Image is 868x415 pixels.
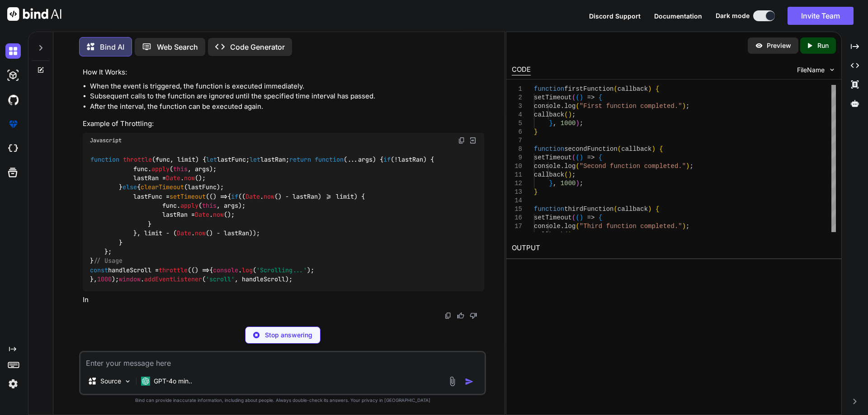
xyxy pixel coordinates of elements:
div: 6 [512,128,522,136]
span: apply [180,201,198,210]
span: 1000 [97,275,112,284]
img: darkChat [5,43,21,59]
span: ) [576,120,579,127]
span: ( [572,94,576,101]
div: 15 [512,205,522,214]
span: Documentation [654,12,702,20]
span: "Second function completed." [579,163,685,170]
span: 1000 [560,180,576,187]
span: "Third function completed." [579,223,682,230]
span: 'Scrolling...' [256,266,307,274]
span: => [587,214,594,221]
span: now [184,174,195,182]
span: ) [682,103,685,110]
span: ( [576,223,579,230]
span: ( [564,231,568,238]
img: Bind AI [7,7,61,21]
span: 'scroll' [206,275,235,284]
span: ( [576,94,579,101]
span: } [549,120,552,127]
span: Date [195,211,209,219]
span: ; [579,180,583,187]
span: log [564,103,576,110]
span: ) [579,214,583,221]
span: } [534,188,538,196]
code: ( ) { lastFunc; lastRan; ( ) { (!lastRan) { func. ( , args); lastRan = . (); } { (lastFunc); last... [90,155,434,284]
span: window [119,275,141,284]
span: . [560,223,564,230]
span: Dark mode [716,11,750,20]
button: Documentation [654,11,702,21]
span: FileName [797,65,825,75]
div: 5 [512,119,522,128]
span: console [534,103,561,110]
div: 2 [512,93,522,102]
span: this [202,201,217,210]
span: { [656,205,659,213]
p: Stop answering [265,331,312,340]
div: 7 [512,136,522,145]
span: secondFunction [564,145,618,153]
span: firstFunction [564,85,613,93]
p: Run [817,41,829,50]
span: } [534,128,538,135]
img: Pick Models [124,378,132,385]
span: function [534,145,564,153]
span: callback [621,145,651,153]
span: ) [576,180,579,187]
div: 8 [512,145,522,154]
span: ) [651,145,655,153]
div: 13 [512,188,522,196]
p: Web Search [157,42,198,52]
span: callback [534,171,564,178]
li: After the interval, the function can be executed again. [90,102,484,112]
span: Date [177,229,191,238]
span: ( [576,214,579,221]
div: 17 [512,222,522,231]
h4: Example of Throttling: [83,119,484,129]
span: ) [568,171,571,178]
span: ; [572,171,576,178]
span: ) [579,94,583,101]
span: ) [568,111,571,118]
div: 12 [512,179,522,188]
div: CODE [512,65,531,75]
span: ; [686,223,689,230]
span: func, limit [156,156,195,164]
img: githubDark [5,92,21,107]
span: ( [572,214,576,221]
span: , [553,180,557,187]
span: callback [617,205,647,213]
span: return [289,156,311,164]
span: ) [648,85,651,93]
span: { [659,145,663,153]
span: ) [682,223,685,230]
h4: How It Works: [83,67,484,78]
span: console [534,163,561,170]
span: console [534,223,561,230]
span: ( [617,145,621,153]
div: 1 [512,85,522,93]
span: . [560,103,564,110]
p: Preview [767,41,791,50]
span: () => [191,266,209,274]
li: When the event is triggered, the function is executed immediately. [90,81,484,92]
span: ; [572,111,576,118]
span: throttle [159,266,188,274]
h2: OUTPUT [506,238,841,259]
span: ) [648,205,651,213]
span: addEventListener [144,275,202,284]
span: Date [245,192,260,201]
img: GPT-4o mini [141,377,150,386]
span: { [599,154,602,161]
img: like [457,312,464,319]
p: Code Generator [230,42,285,52]
span: . [560,163,564,170]
span: apply [151,165,170,173]
span: () => [209,192,227,201]
p: GPT-4o min.. [154,377,192,386]
p: Source [100,377,121,386]
button: Invite Team [788,7,854,25]
img: Open in Browser [469,136,477,145]
div: 3 [512,102,522,111]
